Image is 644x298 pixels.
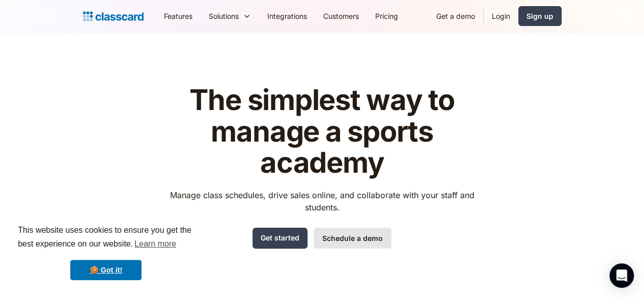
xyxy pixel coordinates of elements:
[315,5,367,28] a: Customers
[259,5,315,28] a: Integrations
[253,228,307,249] a: Get started
[367,5,406,28] a: Pricing
[8,214,204,290] div: cookieconsent
[314,228,391,249] a: Schedule a demo
[160,189,484,213] p: Manage class schedules, drive sales online, and collaborate with your staff and students.
[209,11,239,21] div: Solutions
[18,224,194,252] span: This website uses cookies to ensure you get the best experience on our website.
[526,11,553,21] div: Sign up
[133,236,178,252] a: learn more about cookies
[484,5,518,28] a: Login
[518,6,562,26] a: Sign up
[156,5,201,28] a: Features
[428,5,483,28] a: Get a demo
[70,260,142,280] a: dismiss cookie message
[83,9,144,23] a: home
[609,263,634,288] div: Open Intercom Messenger
[201,5,259,28] div: Solutions
[160,85,484,179] h1: The simplest way to manage a sports academy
